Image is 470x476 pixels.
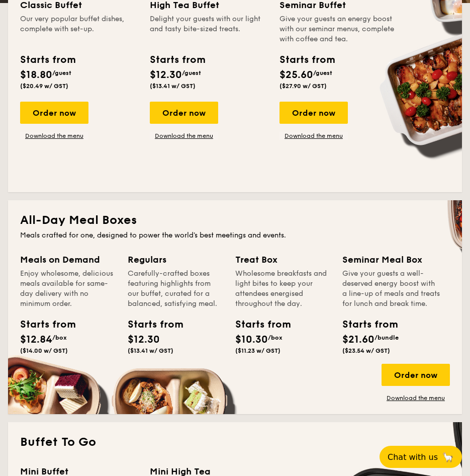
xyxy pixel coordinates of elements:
[150,102,218,124] div: Order now
[150,14,267,44] div: Delight your guests with our light and tasty bite-sized treats.
[128,269,223,309] div: Carefully-crafted boxes featuring highlights from our buffet, curated for a balanced, satisfying ...
[235,317,279,332] div: Starts from
[235,269,331,309] div: Wholesome breakfasts and light bites to keep your attendees energised throughout the day.
[235,347,280,354] span: ($11.23 w/ GST)
[182,69,201,76] span: /guest
[374,334,399,341] span: /bundle
[279,132,348,140] a: Download the menu
[128,347,173,354] span: ($13.41 w/ GST)
[20,269,116,309] div: Enjoy wholesome, delicious meals available for same-day delivery with no minimum order.
[279,52,334,67] div: Starts from
[150,52,205,67] div: Starts from
[279,83,327,90] span: ($27.90 w/ GST)
[52,334,67,341] span: /box
[342,269,440,309] div: Give your guests a well-deserved energy boost with a line-up of meals and treats for lunch and br...
[128,334,160,346] span: $12.30
[20,69,52,81] span: $18.80
[313,69,332,76] span: /guest
[20,434,450,450] h2: Buffet To Go
[128,253,223,267] div: Regulars
[342,317,388,332] div: Starts from
[20,334,52,346] span: $12.84
[20,212,450,228] h2: All-Day Meal Boxes
[235,253,331,267] div: Treat Box
[388,452,438,462] span: Chat with us
[150,83,196,90] span: ($13.41 w/ GST)
[20,102,88,124] div: Order now
[268,334,283,341] span: /box
[150,132,218,140] a: Download the menu
[20,230,450,241] div: Meals crafted for one, designed to power the world's best meetings and events.
[20,14,138,44] div: Our very popular buffet dishes, complete with set-up.
[279,102,348,124] div: Order now
[442,451,454,463] span: 🦙
[20,347,68,354] span: ($14.00 w/ GST)
[20,253,116,267] div: Meals on Demand
[20,132,88,140] a: Download the menu
[20,52,75,67] div: Starts from
[342,334,374,346] span: $21.60
[342,347,390,354] span: ($23.54 w/ GST)
[128,317,171,332] div: Starts from
[150,69,182,81] span: $12.30
[52,69,71,76] span: /guest
[20,83,68,90] span: ($20.49 w/ GST)
[382,394,450,402] a: Download the menu
[380,446,462,468] button: Chat with us🦙
[279,14,397,44] div: Give your guests an energy boost with our seminar menus, complete with coffee and tea.
[382,364,450,386] div: Order now
[235,334,268,346] span: $10.30
[279,69,313,81] span: $25.60
[20,317,64,332] div: Starts from
[342,253,440,267] div: Seminar Meal Box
